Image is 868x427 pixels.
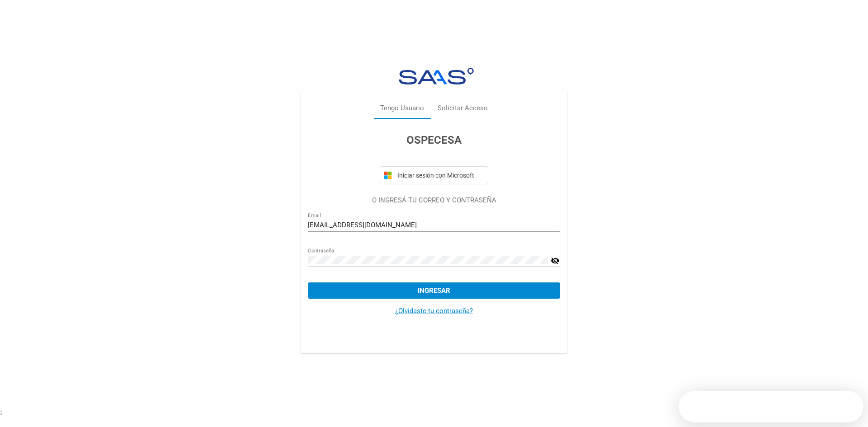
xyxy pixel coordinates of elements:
[395,307,473,315] a: ¿Olvidaste tu contraseña?
[438,103,488,113] div: Solicitar Acceso
[551,255,560,266] mat-icon: visibility_off
[418,286,450,295] span: Ingresar
[837,396,859,418] iframe: Intercom live chat
[380,166,488,184] button: Iniciar sesión con Microsoft
[396,172,484,179] span: Iniciar sesión con Microsoft
[308,195,560,206] p: O INGRESÁ TU CORREO Y CONTRASEÑA
[380,103,424,113] div: Tengo Usuario
[308,132,560,148] h3: OSPECESA
[679,391,863,422] iframe: Intercom live chat discovery launcher
[308,282,560,299] button: Ingresar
